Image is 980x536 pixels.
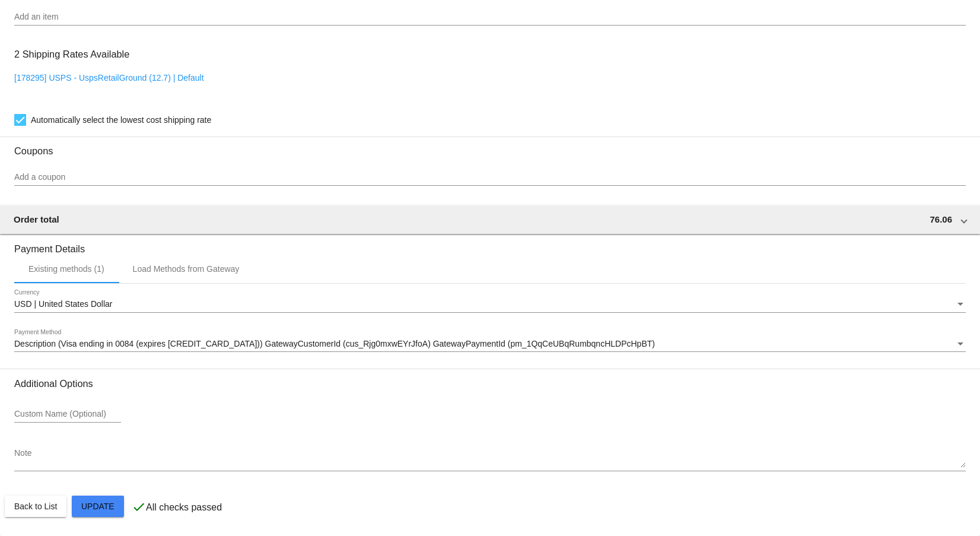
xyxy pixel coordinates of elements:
h3: Coupons [14,137,966,157]
span: Back to List [14,502,57,511]
mat-select: Currency [14,300,966,309]
span: USD | United States Dollar [14,299,112,309]
button: Back to List [5,496,66,517]
span: Automatically select the lowest cost shipping rate [31,113,211,127]
span: 76.06 [930,214,952,224]
input: Custom Name (Optional) [14,410,121,419]
input: Add a coupon [14,173,966,182]
button: Update [72,496,124,517]
mat-select: Payment Method [14,340,966,349]
p: All checks passed [146,502,222,513]
div: Existing methods (1) [28,264,104,274]
h3: 2 Shipping Rates Available [14,42,129,67]
input: Add an item [14,12,966,22]
h3: Payment Details [14,234,966,255]
span: Order total [14,214,59,224]
mat-icon: check [132,500,146,514]
h3: Additional Options [14,378,966,389]
div: Load Methods from Gateway [133,264,240,274]
a: [178295] USPS - UspsRetailGround (12.7) | Default [14,73,204,83]
span: Update [81,502,114,511]
span: Description (Visa ending in 0084 (expires [CREDIT_CARD_DATA])) GatewayCustomerId (cus_Rjg0mxwEYrJ... [14,339,655,348]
